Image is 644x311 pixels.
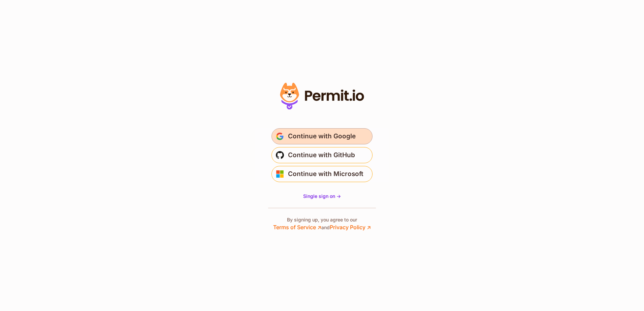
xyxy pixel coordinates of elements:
button: Continue with Google [271,128,373,144]
span: Continue with GitHub [288,150,355,161]
p: By signing up, you agree to our and [273,216,371,231]
a: Privacy Policy ↗ [330,224,371,231]
span: Continue with Microsoft [288,169,363,179]
a: Single sign on -> [303,193,341,200]
span: Single sign on -> [303,193,341,199]
button: Continue with Microsoft [271,166,373,182]
span: Continue with Google [288,131,356,142]
button: Continue with GitHub [271,147,373,163]
a: Terms of Service ↗ [273,224,321,231]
